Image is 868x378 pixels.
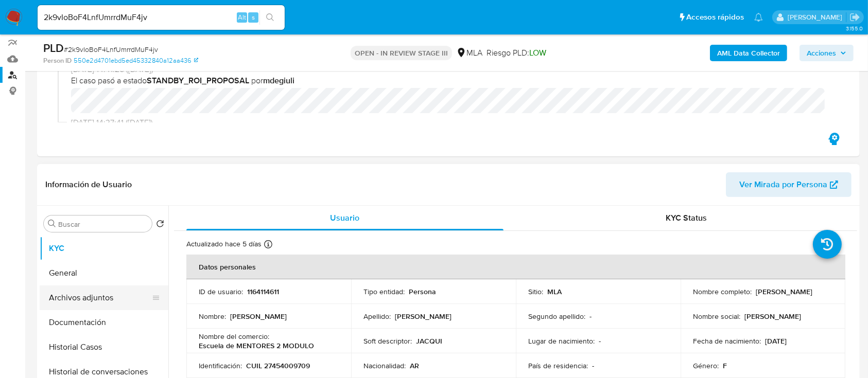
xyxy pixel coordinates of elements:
p: [PERSON_NAME] [230,312,287,321]
span: [DATE] 14:37:41 ([DATE]) [71,117,835,129]
p: ID de usuario : [199,287,243,296]
p: Género : [693,361,719,370]
p: [PERSON_NAME] [756,287,812,296]
span: Alt [238,12,246,22]
p: MLA [547,287,562,296]
b: AML Data Collector [717,45,780,61]
input: Buscar [58,220,148,229]
button: KYC [40,236,168,261]
p: [PERSON_NAME] [744,312,801,321]
p: JACQUI [416,336,442,346]
p: - [589,312,592,321]
p: [PERSON_NAME] [395,312,452,321]
p: Nombre social : [693,312,740,321]
th: Datos personales [186,255,845,279]
span: KYC Status [666,212,707,224]
span: Riesgo PLD: [487,47,546,59]
input: Buscar usuario o caso... [38,11,285,24]
b: PLD [43,40,64,56]
h1: Información de Usuario [45,179,132,190]
b: STANDBY_ROI_PROPOSAL [147,75,249,86]
button: Buscar [48,220,56,228]
p: 1164114611 [247,287,279,296]
button: Volver al orden por defecto [156,220,164,231]
button: AML Data Collector [710,45,787,61]
p: Actualizado hace 5 días [186,239,262,249]
p: F [723,361,727,370]
span: LOW [529,47,546,59]
p: - [599,336,601,346]
a: Notificaciones [754,13,763,22]
button: Historial Casos [40,335,168,359]
p: - [592,361,594,370]
span: Usuario [330,212,359,224]
p: Fecha de nacimiento : [693,336,761,346]
p: emmanuel.vitiello@mercadolibre.com [788,12,846,22]
a: 550e2d4701ebd5ed45332840a12aa436 [74,56,198,65]
p: Nombre completo : [693,287,752,296]
span: Accesos rápidos [686,12,744,23]
p: Identificación : [199,361,242,370]
span: 3.155.0 [846,24,863,32]
p: Lugar de nacimiento : [528,336,595,346]
b: Person ID [43,56,72,65]
p: País de residencia : [528,361,588,370]
button: Archivos adjuntos [40,285,160,310]
button: Ver Mirada por Persona [726,172,852,197]
span: Acciones [807,45,836,61]
span: # 2k9vIoBoF4LnfUmrrdMuF4jv [64,44,158,55]
p: Nacionalidad : [363,361,406,370]
p: Segundo apellido : [528,312,585,321]
span: Ver Mirada por Persona [739,172,827,197]
span: El caso pasó a estado por [71,75,835,86]
button: Documentación [40,310,168,335]
button: General [40,261,168,285]
p: Apellido : [363,312,391,321]
p: Tipo entidad : [363,287,405,296]
b: mdegiuli [263,75,294,86]
p: Escuela de MENTORES 2 MODULO [199,341,314,350]
span: s [252,12,255,22]
button: Acciones [800,45,854,61]
p: [DATE] [765,336,787,346]
p: OPEN - IN REVIEW STAGE III [351,46,452,60]
div: MLA [456,47,482,59]
p: Nombre : [199,312,226,321]
p: Nombre del comercio : [199,332,269,341]
p: Sitio : [528,287,543,296]
button: search-icon [259,10,281,25]
a: Salir [849,12,860,23]
p: Soft descriptor : [363,336,412,346]
p: CUIL 27454009709 [246,361,310,370]
p: AR [410,361,419,370]
p: Persona [409,287,436,296]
